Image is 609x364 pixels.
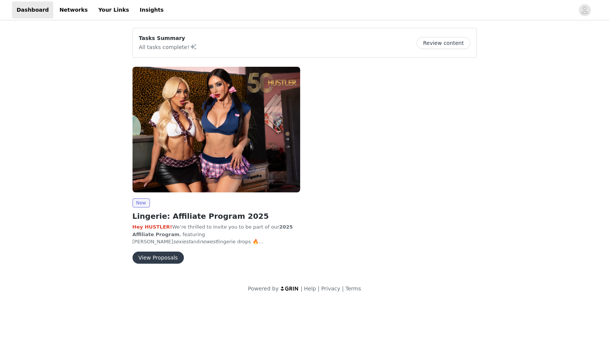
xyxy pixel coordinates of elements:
strong: 2025 Affiliate Program [133,224,293,237]
em: newest [200,239,217,244]
a: Your Links [94,2,134,18]
span: | [301,286,302,292]
span: | [318,286,319,292]
a: Dashboard [12,2,53,18]
button: View Proposals [133,252,184,264]
a: Help [304,286,316,292]
span: | [342,286,344,292]
span: New [133,198,150,207]
span: Powered by [248,286,279,292]
a: View Proposals [133,255,184,261]
img: HUSTLER Hollywood [133,67,300,192]
p: We’re thrilled to invite you to be part of our , featuring [PERSON_NAME] and lingerie drops 🔥 [133,223,300,246]
h2: Lingerie: Affiliate Program 2025 [133,210,300,222]
a: Privacy [321,286,341,292]
strong: Hey HUSTLER! [133,224,172,230]
button: Review content [416,37,470,49]
p: Tasks Summary [139,34,197,42]
a: Insights [135,2,168,18]
a: Networks [55,2,92,18]
em: sexiest [173,239,191,244]
a: Terms [345,286,361,292]
p: All tasks complete! [139,42,197,51]
div: avatar [581,4,588,16]
img: logo [280,286,299,291]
